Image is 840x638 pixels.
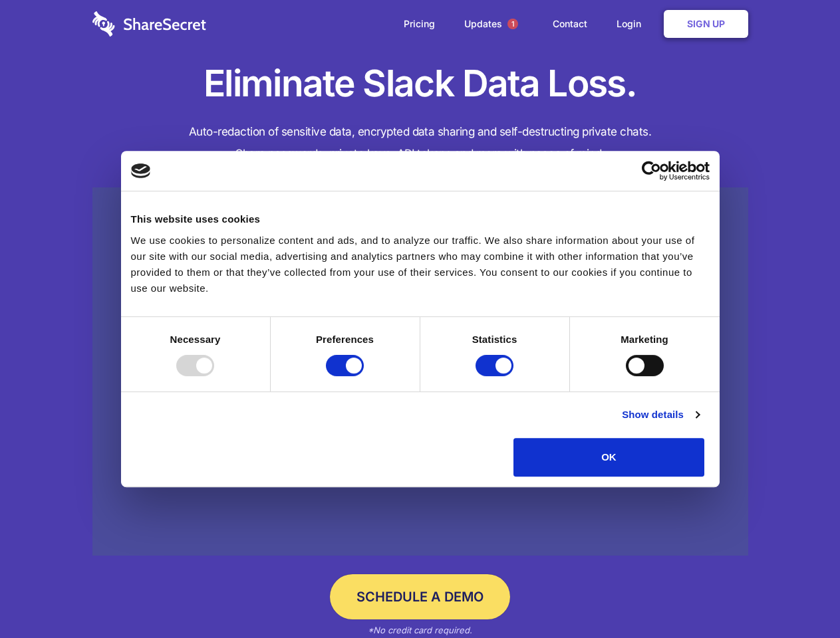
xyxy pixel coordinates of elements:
h1: Eliminate Slack Data Loss. [92,60,748,108]
a: Login [603,3,661,45]
strong: Statistics [472,334,517,345]
div: This website uses cookies [131,211,710,227]
a: Wistia video thumbnail [92,187,748,556]
a: Usercentrics Cookiebot - opens in a new window [593,161,710,181]
h4: Auto-redaction of sensitive data, encrypted data sharing and self-destructing private chats. Shar... [92,121,748,165]
em: *No credit card required. [368,625,472,635]
strong: Marketing [621,334,668,345]
strong: Necessary [170,334,221,345]
a: Sign Up [664,10,748,38]
a: Pricing [390,3,448,45]
span: 1 [507,19,518,29]
a: Schedule a Demo [330,574,510,619]
img: logo-wordmark-white-trans-d4663122ce5f474addd5e946df7df03e33cb6a1c49d2221995e7729f52c070b2.svg [92,11,206,37]
strong: Preferences [316,334,374,345]
img: logo [131,163,151,178]
div: We use cookies to personalize content and ads, and to analyze our traffic. We also share informat... [131,233,710,296]
a: Contact [539,3,601,45]
button: OK [513,438,704,477]
a: Show details [622,407,699,423]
